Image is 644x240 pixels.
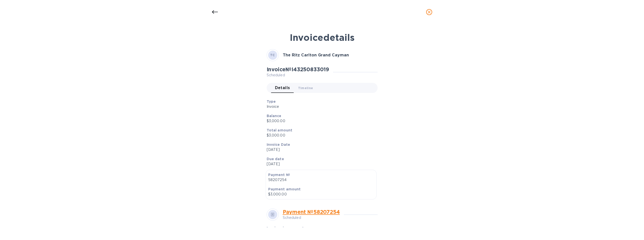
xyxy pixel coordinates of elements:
b: Payment № [268,173,290,177]
button: close [423,6,435,18]
p: 58207254 [268,177,374,183]
b: The Ritz Carlton Grand Cayman [283,53,349,57]
p: [DATE] [267,147,374,152]
b: TC [270,53,275,57]
b: Payment amount [268,187,301,191]
b: Total amount [267,128,293,132]
span: Timeline [298,85,313,91]
p: [DATE] [267,161,374,167]
b: Balance [267,114,281,118]
p: $3,000.00 [268,192,374,197]
b: Due date [267,157,284,161]
p: Scheduled [267,73,329,78]
p: Scheduled [283,215,340,220]
span: Details [275,84,290,91]
b: Invoice Date [267,143,290,147]
b: Invoices in payment [267,226,304,230]
p: $3,000.00 [267,118,374,124]
h2: Invoice № I43250833019 [267,66,329,73]
p: Invoice [267,104,374,109]
b: Invoice details [290,32,354,43]
b: Type [267,99,276,104]
a: Payment № 58207254 [283,209,340,215]
p: $3,000.00 [267,133,374,138]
